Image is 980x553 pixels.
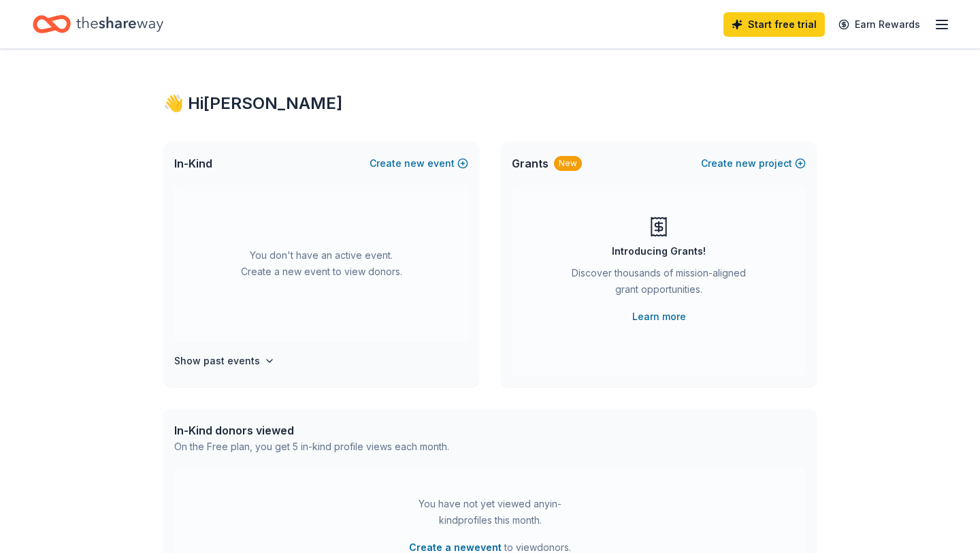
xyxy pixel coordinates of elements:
[174,155,212,172] span: In-Kind
[174,353,275,369] button: Show past events
[370,155,468,172] button: Createnewevent
[512,155,549,172] span: Grants
[632,309,686,325] a: Learn more
[830,12,928,37] a: Earn Rewards
[174,185,468,342] div: You don't have an active event. Create a new event to view donors.
[33,8,163,40] a: Home
[404,155,425,172] span: new
[163,93,817,114] div: 👋 Hi [PERSON_NAME]
[174,422,449,439] div: In-Kind donors viewed
[612,243,706,259] div: Introducing Grants!
[701,155,806,172] button: Createnewproject
[174,353,260,369] h4: Show past events
[405,496,575,528] div: You have not yet viewed any in-kind profiles this month.
[174,439,449,455] div: On the Free plan, you get 5 in-kind profile views each month.
[566,265,751,303] div: Discover thousands of mission-aligned grant opportunities.
[736,155,756,172] span: new
[554,156,582,171] div: New
[723,12,825,37] a: Start free trial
